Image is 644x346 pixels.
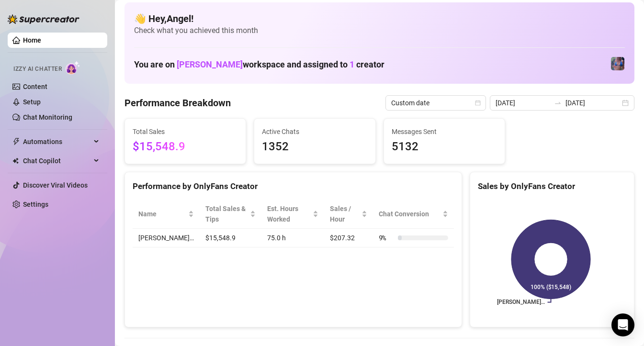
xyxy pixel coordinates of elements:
[12,157,19,164] img: Chat Copilot
[23,113,72,121] a: Chat Monitoring
[134,59,384,70] h1: You are on workspace and assigned to creator
[177,59,243,69] span: [PERSON_NAME]
[267,203,310,224] div: Est. Hours Worked
[497,299,544,306] text: [PERSON_NAME]…
[23,134,91,149] span: Automations
[565,98,620,108] input: End date
[205,203,248,224] span: Total Sales & Tips
[134,25,625,36] span: Check what you achieved this month
[379,209,441,219] span: Chat Conversion
[23,98,41,106] a: Setup
[475,100,481,106] span: calendar
[8,14,79,24] img: logo-BBDzfeDw.svg
[261,229,324,247] td: 75.0 h
[133,126,238,137] span: Total Sales
[134,12,625,25] h4: 👋 Hey, Angel !
[330,203,360,224] span: Sales / Hour
[13,65,62,74] span: Izzy AI Chatter
[133,200,200,229] th: Name
[200,200,261,229] th: Total Sales & Tips
[12,138,20,145] span: thunderbolt
[554,99,562,107] span: to
[554,99,562,107] span: swap-right
[133,138,238,156] span: $15,548.9
[23,181,88,189] a: Discover Viral Videos
[66,61,80,75] img: AI Chatter
[23,83,47,90] a: Content
[496,98,550,108] input: Start date
[324,200,373,229] th: Sales / Hour
[262,126,367,137] span: Active Chats
[138,209,186,219] span: Name
[23,36,41,44] a: Home
[262,138,367,156] span: 1352
[124,96,231,110] h4: Performance Breakdown
[392,126,497,137] span: Messages Sent
[611,313,634,336] div: Open Intercom Messenger
[133,180,454,193] div: Performance by OnlyFans Creator
[200,229,261,247] td: $15,548.9
[23,201,48,208] a: Settings
[392,138,497,156] span: 5132
[350,59,354,69] span: 1
[373,200,454,229] th: Chat Conversion
[478,180,626,193] div: Sales by OnlyFans Creator
[379,233,394,243] span: 9 %
[23,153,91,168] span: Chat Copilot
[611,57,624,70] img: Jaylie
[324,229,373,247] td: $207.32
[391,96,480,110] span: Custom date
[133,229,200,247] td: [PERSON_NAME]…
